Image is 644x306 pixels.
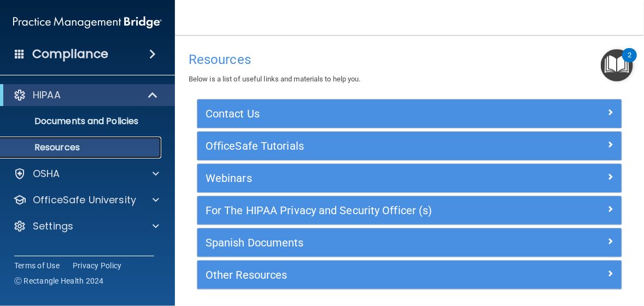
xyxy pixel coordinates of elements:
[13,220,159,233] a: Settings
[206,266,613,284] a: Other Resources
[206,204,507,216] h5: For The HIPAA Privacy and Security Officer (s)
[32,46,108,62] h4: Compliance
[206,172,507,184] h5: Webinars
[601,49,633,81] button: Open Resource Center, 2 new notifications
[33,193,136,207] p: OfficeSafe University
[206,105,613,122] a: Contact Us
[206,202,613,219] a: For The HIPAA Privacy and Security Officer (s)
[206,137,613,155] a: OfficeSafe Tutorials
[33,220,73,233] p: Settings
[206,140,507,152] h5: OfficeSafe Tutorials
[33,89,61,102] p: HIPAA
[14,260,60,271] a: Terms of Use
[455,228,631,272] iframe: Drift Widget Chat Controller
[628,55,631,69] div: 2
[206,234,613,251] a: Spanish Documents
[7,142,156,153] p: Resources
[206,237,507,249] h5: Spanish Documents
[206,169,613,187] a: Webinars
[189,75,361,83] span: Below is a list of useful links and materials to help you.
[206,269,507,281] h5: Other Resources
[33,167,60,180] p: OSHA
[189,52,630,67] h4: Resources
[73,260,122,271] a: Privacy Policy
[13,11,162,33] img: PMB logo
[7,116,156,127] p: Documents and Policies
[13,89,159,102] a: HIPAA
[13,193,159,207] a: OfficeSafe University
[13,167,159,180] a: OSHA
[206,108,507,120] h5: Contact Us
[14,275,104,286] span: Ⓒ Rectangle Health 2024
